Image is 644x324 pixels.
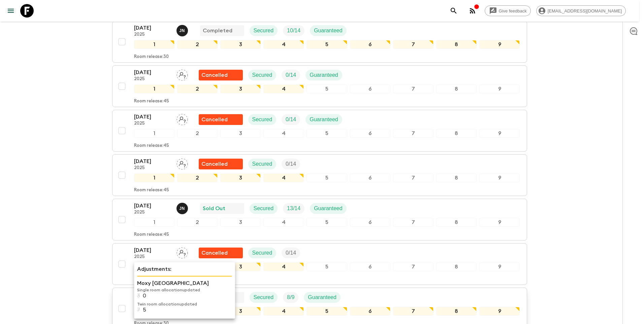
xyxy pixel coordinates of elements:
[176,160,188,166] span: Assign pack leader
[220,173,261,182] div: 3
[286,249,296,257] p: 0 / 14
[307,307,347,316] div: 5
[201,71,228,79] p: Cancelled
[436,173,477,182] div: 8
[199,70,243,80] div: Flash Pack cancellation
[134,85,174,93] div: 1
[220,218,261,227] div: 3
[393,262,433,271] div: 7
[286,116,296,124] p: 0 / 14
[287,204,300,213] p: 13 / 14
[134,246,171,254] p: [DATE]
[282,114,300,125] div: Trip Fill
[134,202,171,210] p: [DATE]
[393,40,433,49] div: 7
[134,143,169,149] p: Room release: 45
[134,232,169,237] p: Room release: 45
[350,40,390,49] div: 6
[287,27,300,35] p: 10 / 14
[134,254,171,260] p: 2025
[252,160,272,168] p: Secured
[283,292,298,303] div: Trip Fill
[254,204,274,213] p: Secured
[134,165,171,171] p: 2025
[393,85,433,93] div: 7
[134,32,171,37] p: 2025
[220,40,261,49] div: 3
[263,218,304,227] div: 4
[263,85,304,93] div: 4
[282,159,300,169] div: Trip Fill
[220,307,261,316] div: 3
[134,157,171,165] p: [DATE]
[203,27,232,35] p: Completed
[177,85,218,93] div: 2
[350,218,390,227] div: 6
[350,262,390,271] div: 6
[479,85,520,93] div: 9
[286,160,296,168] p: 0 / 14
[307,85,347,93] div: 5
[176,116,188,121] span: Assign pack leader
[177,218,218,227] div: 2
[199,159,243,169] div: Flash Pack cancellation
[134,40,174,49] div: 1
[307,40,347,49] div: 5
[479,129,520,138] div: 9
[254,293,274,301] p: Secured
[134,113,171,121] p: [DATE]
[307,218,347,227] div: 5
[143,307,146,313] p: 5
[143,293,146,299] p: 0
[263,40,304,49] div: 4
[436,129,477,138] div: 8
[393,218,433,227] div: 7
[495,8,530,13] span: Give feedback
[179,206,185,211] p: J N
[283,25,304,36] div: Trip Fill
[350,173,390,182] div: 6
[479,173,520,182] div: 9
[176,205,189,210] span: Janita Nurmi
[263,129,304,138] div: 4
[220,262,261,271] div: 3
[393,129,433,138] div: 7
[176,71,188,77] span: Assign pack leader
[308,293,336,301] p: Guaranteed
[201,249,228,257] p: Cancelled
[310,71,338,79] p: Guaranteed
[176,249,188,255] span: Assign pack leader
[393,173,433,182] div: 7
[177,173,218,182] div: 2
[310,116,338,124] p: Guaranteed
[220,129,261,138] div: 3
[137,287,232,293] p: Single room allocation updated
[252,116,272,124] p: Secured
[134,99,169,104] p: Room release: 45
[314,204,343,213] p: Guaranteed
[177,40,218,49] div: 2
[201,116,228,124] p: Cancelled
[307,262,347,271] div: 5
[220,85,261,93] div: 3
[199,114,243,125] div: Flash Pack cancellation
[137,265,232,273] p: Adjustments:
[134,54,169,60] p: Room release: 30
[479,218,520,227] div: 9
[436,40,477,49] div: 8
[314,27,343,35] p: Guaranteed
[137,293,140,299] p: 3
[436,85,477,93] div: 8
[307,173,347,182] div: 5
[201,160,228,168] p: Cancelled
[263,307,304,316] div: 4
[176,27,189,32] span: Janita Nurmi
[263,262,304,271] div: 4
[479,262,520,271] div: 9
[282,70,300,80] div: Trip Fill
[286,71,296,79] p: 0 / 14
[137,307,140,313] p: 7
[393,307,433,316] div: 7
[447,4,460,18] button: search adventures
[137,279,232,287] p: Moxy [GEOGRAPHIC_DATA]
